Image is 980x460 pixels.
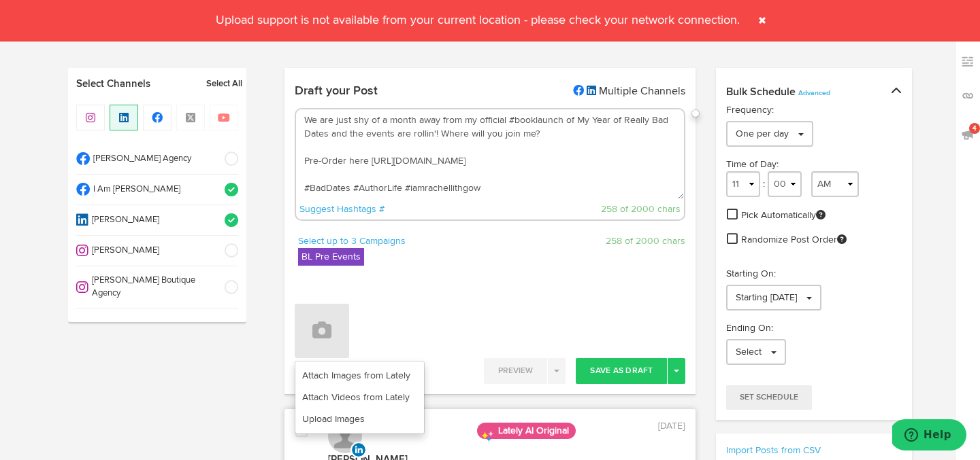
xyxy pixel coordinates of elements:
[208,14,748,26] span: Upload support is not available from your current location - please check your network connection.
[206,77,242,91] a: Select All
[298,234,406,249] a: Select up to 3 Campaigns
[601,205,681,214] span: 258 of 2000 chars
[726,267,901,281] p: Starting On:
[480,429,494,443] img: sparkles.png
[961,128,975,141] img: announcements_off.svg
[741,209,826,222] span: Pick Automatically
[328,419,362,453] img: avatar_blank.jpg
[295,365,424,387] a: Attach Images from Lately
[961,55,975,69] img: keywords_off.svg
[961,89,975,103] img: links_off.svg
[798,90,830,96] a: Advanced
[299,205,385,214] a: Suggest Hashtags #
[68,77,199,91] a: Select Channels
[606,234,685,248] span: 258 of 2000 chars
[736,129,789,139] span: One per day
[736,347,762,357] span: Select
[892,419,966,453] iframe: Opens a widget where you can find more information
[726,158,901,171] div: Time of Day:
[726,82,830,103] span: Bulk Schedule
[484,358,547,384] button: Preview
[599,86,685,97] span: Multiple Channels
[295,387,424,408] a: Attach Videos from Lately
[726,446,821,455] a: Import Posts from CSV
[295,408,424,430] a: Upload Images
[741,233,847,247] span: Randomize Post Order
[736,293,797,302] span: Starting [DATE]
[88,245,216,258] span: [PERSON_NAME]
[90,153,216,166] span: [PERSON_NAME] Agency
[576,358,667,384] button: Save As Draft
[969,123,980,134] span: 4
[298,248,364,266] label: BL Pre Events
[90,183,216,196] span: I Am [PERSON_NAME]
[726,103,901,117] p: Frequency:
[726,321,901,335] p: Ending On:
[295,85,378,97] h4: Draft your Post
[763,179,765,189] span: :
[350,442,367,458] img: linkedin.svg
[88,275,216,300] span: [PERSON_NAME] Boutique Agency
[658,421,685,431] time: [DATE]
[740,393,798,402] span: Set Schedule
[477,423,576,439] span: Lately AI Original
[88,214,216,227] span: [PERSON_NAME]
[726,385,812,410] button: Set Schedule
